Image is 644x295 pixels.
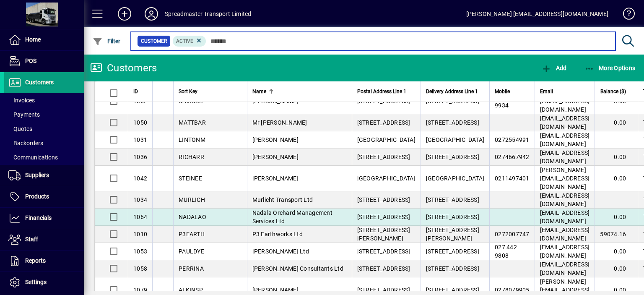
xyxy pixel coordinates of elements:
span: [EMAIL_ADDRESS][DOMAIN_NAME] [540,192,590,207]
span: [EMAIL_ADDRESS][DOMAIN_NAME] [540,149,590,164]
span: [PERSON_NAME] [252,287,299,293]
span: P3 Earthworks Ltd [252,231,303,238]
span: Customers [25,79,54,86]
td: 59074.16 [595,226,638,243]
span: 0211497401 [495,175,530,182]
span: [STREET_ADDRESS] [357,265,410,272]
a: Reports [4,251,84,272]
td: 0.00 [595,243,638,260]
span: [STREET_ADDRESS] [357,154,410,160]
span: [STREET_ADDRESS] [357,119,410,126]
div: [PERSON_NAME] [EMAIL_ADDRESS][DOMAIN_NAME] [466,7,608,21]
span: Postal Address Line 1 [357,87,406,96]
td: 0.00 [595,114,638,131]
span: [PERSON_NAME] [252,154,299,160]
span: 1053 [133,248,147,255]
span: LINTONM [179,136,205,143]
span: POS [25,57,36,64]
td: 0.00 [595,166,638,191]
span: Products [25,193,49,200]
div: Email [540,87,590,96]
span: ATKINSP [179,287,203,293]
a: Suppliers [4,165,84,186]
span: [STREET_ADDRESS][PERSON_NAME] [357,227,410,242]
span: 0278079905 [495,287,530,293]
span: [PERSON_NAME] [252,136,299,143]
span: More Options [584,65,636,71]
a: Payments [4,107,84,122]
span: [EMAIL_ADDRESS][DOMAIN_NAME] [540,209,590,225]
span: [PERSON_NAME] [252,175,299,182]
span: 1036 [133,154,147,160]
span: [GEOGRAPHIC_DATA] [426,175,484,182]
span: PERRINA [179,265,204,272]
span: Email [540,87,553,96]
span: P3EARTH [179,231,205,238]
span: ID [133,87,138,96]
a: Quotes [4,122,84,136]
span: 0274667942 [495,154,530,160]
span: [GEOGRAPHIC_DATA] [426,136,484,143]
span: Quotes [8,125,32,132]
button: Add [111,6,138,21]
span: [PERSON_NAME] Ltd [252,248,309,255]
a: Knowledge Base [617,2,634,29]
span: Staff [25,236,38,243]
span: Balance ($) [600,87,626,96]
span: 1079 [133,287,147,293]
a: Settings [4,272,84,293]
span: [STREET_ADDRESS] [357,196,410,203]
span: Suppliers [25,172,49,178]
span: 0272554991 [495,136,530,143]
mat-chip: Activation Status: Active [173,36,206,47]
span: Financials [25,214,52,221]
span: Active [176,38,193,44]
button: Profile [138,6,165,21]
span: 1010 [133,231,147,238]
div: ID [133,87,147,96]
span: 1031 [133,136,147,143]
span: [GEOGRAPHIC_DATA] [357,136,415,143]
span: 1050 [133,119,147,126]
a: Communications [4,150,84,164]
span: [PERSON_NAME][EMAIL_ADDRESS][DOMAIN_NAME] [540,167,590,190]
td: 0.00 [595,149,638,166]
span: [STREET_ADDRESS] [426,287,479,293]
button: Filter [91,34,123,49]
span: Mr [PERSON_NAME] [252,119,307,126]
span: 1064 [133,214,147,220]
span: Filter [93,38,121,44]
span: 1042 [133,175,147,182]
span: Communications [8,154,58,161]
span: Settings [25,279,47,285]
span: Murlicht Transport Ltd [252,196,313,203]
span: Sort Key [179,87,197,96]
a: Financials [4,208,84,229]
span: [PERSON_NAME] Consultants Ltd [252,265,343,272]
span: Name [252,87,266,96]
div: Spreadmaster Transport Limited [165,7,251,21]
span: [EMAIL_ADDRESS][DOMAIN_NAME] [540,115,590,130]
td: 0.00 [595,260,638,277]
span: Invoices [8,97,35,104]
div: Mobile [495,87,530,96]
span: [EMAIL_ADDRESS][DOMAIN_NAME] [540,244,590,259]
span: [STREET_ADDRESS][PERSON_NAME] [426,227,479,242]
span: [EMAIL_ADDRESS][DOMAIN_NAME] [540,132,590,147]
span: NADALAO [179,214,206,220]
span: RICHARR [179,154,204,160]
span: Backorders [8,140,43,146]
td: 0.00 [595,209,638,226]
span: Reports [25,257,46,264]
span: MURLICH [179,196,205,203]
a: POS [4,51,84,72]
a: Invoices [4,93,84,107]
a: Products [4,186,84,207]
span: [GEOGRAPHIC_DATA] [357,175,415,182]
span: Customer [141,37,167,45]
a: Staff [4,229,84,250]
span: [STREET_ADDRESS] [426,265,479,272]
span: [STREET_ADDRESS] [357,214,410,220]
button: More Options [582,60,638,76]
div: Customers [90,61,157,75]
